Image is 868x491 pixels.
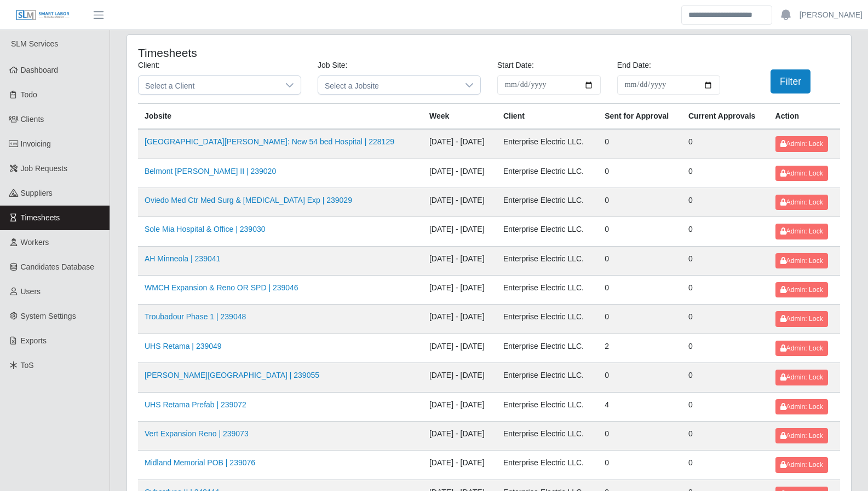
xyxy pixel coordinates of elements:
td: [DATE] - [DATE] [423,363,497,392]
td: 0 [682,188,769,217]
td: 0 [682,451,769,480]
button: Admin: Lock [775,457,828,472]
a: Vert Expansion Reno | 239073 [145,429,249,438]
span: Candidates Database [21,262,95,271]
td: Enterprise Electric LLC. [497,217,598,246]
td: [DATE] - [DATE] [423,421,497,450]
button: Filter [771,69,810,93]
span: Select a Client [139,76,279,94]
td: [DATE] - [DATE] [423,188,497,217]
a: [PERSON_NAME][GEOGRAPHIC_DATA] | 239055 [145,371,319,379]
a: Belmont [PERSON_NAME] II | 239020 [145,167,276,176]
th: Client [497,104,598,130]
td: [DATE] - [DATE] [423,392,497,421]
span: System Settings [21,312,76,320]
span: Clients [21,115,44,124]
td: [DATE] - [DATE] [423,276,497,305]
a: Midland Memorial POB | 239076 [145,458,255,467]
label: Client: [138,60,160,71]
span: Admin: Lock [780,344,823,352]
td: Enterprise Electric LLC. [497,188,598,217]
td: 0 [682,276,769,305]
span: SLM Services [11,39,58,48]
td: Enterprise Electric LLC. [497,246,598,275]
td: Enterprise Electric LLC. [497,421,598,450]
span: Admin: Lock [780,432,823,440]
td: 0 [682,334,769,363]
td: 0 [682,129,769,159]
span: Admin: Lock [780,257,823,265]
td: Enterprise Electric LLC. [497,305,598,334]
span: Suppliers [21,189,53,197]
td: [DATE] - [DATE] [423,334,497,363]
button: Admin: Lock [775,224,828,239]
span: Job Requests [21,164,68,173]
span: Admin: Lock [780,140,823,148]
button: Admin: Lock [775,253,828,268]
a: Sole Mia Hospital & Office | 239030 [145,225,266,233]
a: UHS Retama | 239049 [145,342,222,350]
span: Invoicing [21,139,51,148]
span: Todo [21,90,37,99]
td: Enterprise Electric LLC. [497,334,598,363]
a: Oviedo Med Ctr Med Surg & [MEDICAL_DATA] Exp | 239029 [145,196,352,204]
td: 0 [598,276,682,305]
th: Week [423,104,497,130]
th: Current Approvals [682,104,769,130]
td: 4 [598,392,682,421]
td: Enterprise Electric LLC. [497,129,598,159]
button: Admin: Lock [775,341,828,356]
td: 0 [682,217,769,246]
span: Dashboard [21,66,59,74]
td: 0 [682,363,769,392]
span: Admin: Lock [780,315,823,323]
a: AH Minneola | 239041 [145,254,220,263]
th: Sent for Approval [598,104,682,130]
a: WMCH Expansion & Reno OR SPD | 239046 [145,283,298,292]
a: [PERSON_NAME] [800,9,863,21]
td: Enterprise Electric LLC. [497,363,598,392]
th: Jobsite [138,104,423,130]
button: Admin: Lock [775,428,828,443]
td: [DATE] - [DATE] [423,159,497,188]
span: Workers [21,238,49,247]
button: Admin: Lock [775,166,828,181]
span: Admin: Lock [780,373,823,381]
span: Admin: Lock [780,403,823,411]
button: Admin: Lock [775,282,828,297]
a: Troubadour Phase 1 | 239048 [145,312,246,321]
span: Exports [21,336,47,345]
td: Enterprise Electric LLC. [497,451,598,480]
td: [DATE] - [DATE] [423,305,497,334]
td: 0 [682,421,769,450]
span: Users [21,287,41,296]
input: Search [681,5,772,25]
span: Admin: Lock [780,198,823,206]
td: 0 [682,159,769,188]
button: Admin: Lock [775,370,828,385]
td: 0 [682,246,769,275]
td: [DATE] - [DATE] [423,246,497,275]
span: Admin: Lock [780,286,823,294]
img: SLM Logo [15,9,70,21]
td: 0 [598,129,682,159]
span: Admin: Lock [780,227,823,235]
td: Enterprise Electric LLC. [497,276,598,305]
td: 0 [598,305,682,334]
td: Enterprise Electric LLC. [497,159,598,188]
td: [DATE] - [DATE] [423,129,497,159]
td: 2 [598,334,682,363]
td: 0 [598,421,682,450]
button: Admin: Lock [775,195,828,210]
label: Job Site: [318,60,347,71]
td: 0 [598,363,682,392]
h4: Timesheets [138,46,421,60]
label: Start Date: [497,60,534,71]
td: 0 [598,188,682,217]
td: 0 [598,451,682,480]
button: Admin: Lock [775,136,828,151]
td: 0 [598,246,682,275]
td: 0 [598,217,682,246]
button: Admin: Lock [775,311,828,326]
td: 0 [682,392,769,421]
